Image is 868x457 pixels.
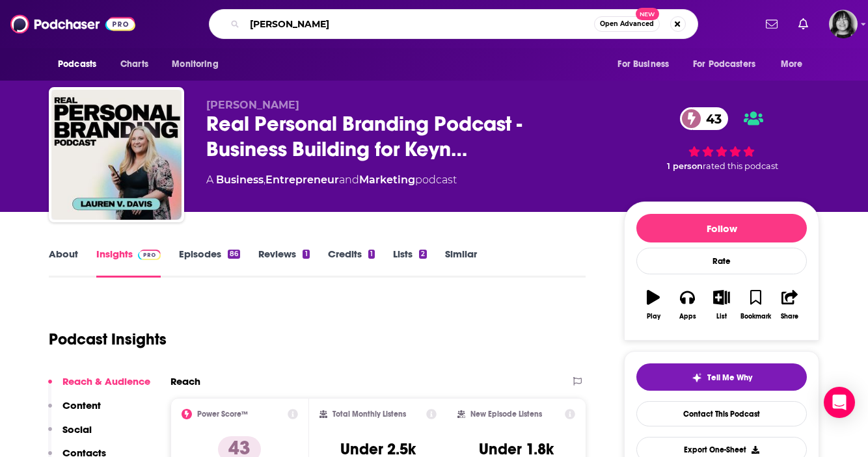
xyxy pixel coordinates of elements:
[339,174,359,186] span: and
[48,375,150,399] button: Reach & Audience
[693,107,728,130] span: 43
[773,281,807,328] button: Share
[62,399,101,411] p: Content
[49,330,167,349] h1: Podcast Insights
[228,250,240,259] div: 86
[624,99,819,179] div: 43 1 personrated this podcast
[739,281,772,328] button: Bookmark
[112,52,156,77] a: Charts
[179,248,240,278] a: Episodes86
[359,174,415,186] a: Marketing
[679,313,696,320] div: Apps
[332,410,406,419] h2: Total Monthly Listens
[172,55,218,73] span: Monitoring
[829,10,858,38] img: User Profile
[772,52,819,77] button: open menu
[636,214,807,242] button: Follow
[692,372,702,383] img: tell me why sparkle
[793,13,813,35] a: Show notifications dropdown
[48,423,92,447] button: Social
[120,55,148,73] span: Charts
[49,52,113,77] button: open menu
[824,387,855,418] div: Open Intercom Messenger
[49,248,78,278] a: About
[716,313,727,320] div: List
[636,8,659,20] span: New
[667,161,703,171] span: 1 person
[58,55,96,73] span: Podcasts
[470,410,542,419] h2: New Episode Listens
[163,52,235,77] button: open menu
[328,248,375,278] a: Credits1
[216,174,264,186] a: Business
[264,174,265,186] span: ,
[685,52,774,77] button: open menu
[62,423,92,436] p: Social
[617,55,669,73] span: For Business
[206,99,299,111] span: [PERSON_NAME]
[693,55,755,73] span: For Podcasters
[206,172,457,188] div: A podcast
[705,281,739,328] button: List
[829,10,858,38] button: Show profile menu
[608,52,685,77] button: open menu
[781,55,803,73] span: More
[680,107,728,130] a: 43
[48,399,101,423] button: Content
[670,281,704,328] button: Apps
[636,281,670,328] button: Play
[761,13,783,35] a: Show notifications dropdown
[781,313,798,320] div: Share
[303,250,309,259] div: 1
[600,21,654,27] span: Open Advanced
[445,248,477,278] a: Similar
[636,401,807,426] a: Contact This Podcast
[829,10,858,38] span: Logged in as parkdalepublicity1
[96,248,161,278] a: InsightsPodchaser Pro
[647,313,660,320] div: Play
[209,9,698,39] div: Search podcasts, credits, & more...
[170,375,200,387] h2: Reach
[245,14,594,34] input: Search podcasts, credits, & more...
[62,375,150,387] p: Reach & Audience
[51,90,182,220] img: Real Personal Branding Podcast - Business Building for Keynote Speakers, Personal Brand, Personal...
[265,174,339,186] a: Entrepreneur
[636,363,807,391] button: tell me why sparkleTell Me Why
[10,12,135,36] img: Podchaser - Follow, Share and Rate Podcasts
[419,250,427,259] div: 2
[197,410,248,419] h2: Power Score™
[594,16,660,32] button: Open AdvancedNew
[707,372,752,383] span: Tell Me Why
[138,250,161,260] img: Podchaser Pro
[636,248,807,274] div: Rate
[368,250,375,259] div: 1
[703,161,778,171] span: rated this podcast
[740,313,771,320] div: Bookmark
[393,248,427,278] a: Lists2
[258,248,309,278] a: Reviews1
